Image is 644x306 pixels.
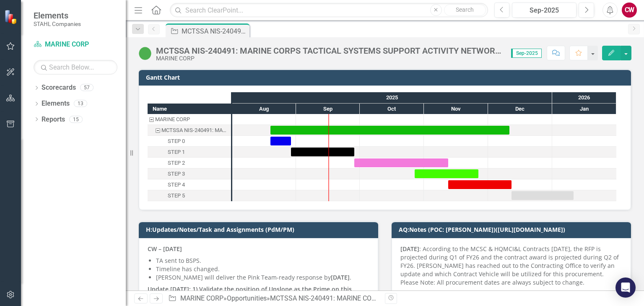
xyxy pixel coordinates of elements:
[148,179,231,190] div: STEP 4
[331,273,350,281] strong: [DATE]
[148,190,231,201] div: Task: Start date: 2025-12-12 End date: 2026-01-11
[270,126,509,135] div: Task: Start date: 2025-08-19 End date: 2025-12-11
[168,158,185,169] div: STEP 2
[146,74,627,80] h3: Gantt Chart
[168,169,185,179] div: STEP 3
[168,179,185,190] div: STEP 4
[69,116,83,123] div: 15
[448,180,512,189] div: Task: Start date: 2025-11-12 End date: 2025-12-12
[232,104,296,114] div: Aug
[148,136,231,147] div: Task: Start date: 2025-08-19 End date: 2025-08-29
[148,190,231,201] div: STEP 5
[400,245,419,253] strong: [DATE]
[34,10,81,21] span: Elements
[615,277,636,298] div: Open Intercom Messenger
[227,294,267,302] a: Opportunities
[180,294,223,302] a: MARINE CORP
[34,60,117,75] input: Search Below...
[148,114,231,125] div: MARINE CORP
[148,179,231,190] div: Task: Start date: 2025-11-12 End date: 2025-12-12
[148,169,231,179] div: STEP 3
[156,257,369,265] p: TA sent to BSPS.
[552,104,616,114] div: Jan
[168,147,185,158] div: STEP 1
[296,104,360,114] div: Sep
[148,285,352,301] strong: Update [DATE]: 1) Validate the position of Upslope as the Prime on this effort
[148,147,231,158] div: STEP 1
[291,148,354,156] div: Task: Start date: 2025-08-29 End date: 2025-09-28
[42,99,70,109] a: Elements
[552,92,616,103] div: 2026
[168,190,185,201] div: STEP 5
[415,169,478,178] div: Task: Start date: 2025-10-27 End date: 2025-11-26
[232,92,552,103] div: 2025
[148,158,231,169] div: STEP 2
[156,273,369,282] p: [PERSON_NAME] will deliver the Pink Team-ready response by .
[156,265,369,273] p: Timeline has changed.
[511,49,542,58] span: Sep-2025
[42,83,76,93] a: Scorecards
[622,3,637,18] button: CW
[512,3,576,18] button: Sep-2025
[34,21,81,27] small: STAHL Companies
[170,3,488,18] input: Search ClearPoint...
[146,226,374,233] h3: H:Updates/Notes/Task and Assignments (PdM/PM)
[148,169,231,179] div: Task: Start date: 2025-10-27 End date: 2025-11-26
[400,245,622,288] p: : According to the MCSC & HQMCI&L Contracts [DATE], the RFP is projected during Q1 of FY26 and th...
[155,114,190,125] div: MARINE CORP
[168,294,379,303] div: » »
[354,158,448,167] div: Task: Start date: 2025-09-28 End date: 2025-11-12
[161,125,229,136] div: MCTSSA NIS-240491: MARINE CORPS TACTICAL SYSTEMS SUPPORT ACTIVITY NETWORK INFRASTRUCTURE SERVICES
[400,290,419,298] strong: [DATE]
[156,55,503,62] div: MARINE CORP
[148,147,231,158] div: Task: Start date: 2025-08-29 End date: 2025-09-28
[424,104,488,114] div: Nov
[148,104,231,114] div: Name
[182,26,247,36] div: MCTSSA NIS-240491: MARINE CORPS TACTICAL SYSTEMS SUPPORT ACTIVITY NETWORK INFRASTRUCTURE SERVICES
[148,114,231,125] div: Task: MARINE CORP Start date: 2025-08-19 End date: 2025-08-20
[399,226,627,233] h3: AQ:Notes (POC: [PERSON_NAME])([URL][DOMAIN_NAME])
[360,104,424,114] div: Oct
[488,104,552,114] div: Dec
[148,245,182,253] strong: CW – [DATE]
[456,6,474,13] span: Search
[148,125,231,136] div: Task: Start date: 2025-08-19 End date: 2025-12-11
[138,47,152,60] img: Active
[168,136,185,147] div: STEP 0
[512,191,574,200] div: Task: Start date: 2025-12-12 End date: 2026-01-11
[270,294,632,302] div: MCTSSA NIS-240491: MARINE CORPS TACTICAL SYSTEMS SUPPORT ACTIVITY NETWORK INFRASTRUCTURE SERVICES
[515,5,574,16] div: Sep-2025
[156,46,503,55] div: MCTSSA NIS-240491: MARINE CORPS TACTICAL SYSTEMS SUPPORT ACTIVITY NETWORK INFRASTRUCTURE SERVICES
[270,137,291,145] div: Task: Start date: 2025-08-19 End date: 2025-08-29
[444,4,486,16] button: Search
[74,100,87,107] div: 13
[4,9,19,24] img: ClearPoint Strategy
[80,84,93,91] div: 57
[148,125,231,136] div: MCTSSA NIS-240491: MARINE CORPS TACTICAL SYSTEMS SUPPORT ACTIVITY NETWORK INFRASTRUCTURE SERVICES
[148,158,231,169] div: Task: Start date: 2025-09-28 End date: 2025-11-12
[42,115,65,124] a: Reports
[34,40,117,49] a: MARINE CORP
[148,136,231,147] div: STEP 0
